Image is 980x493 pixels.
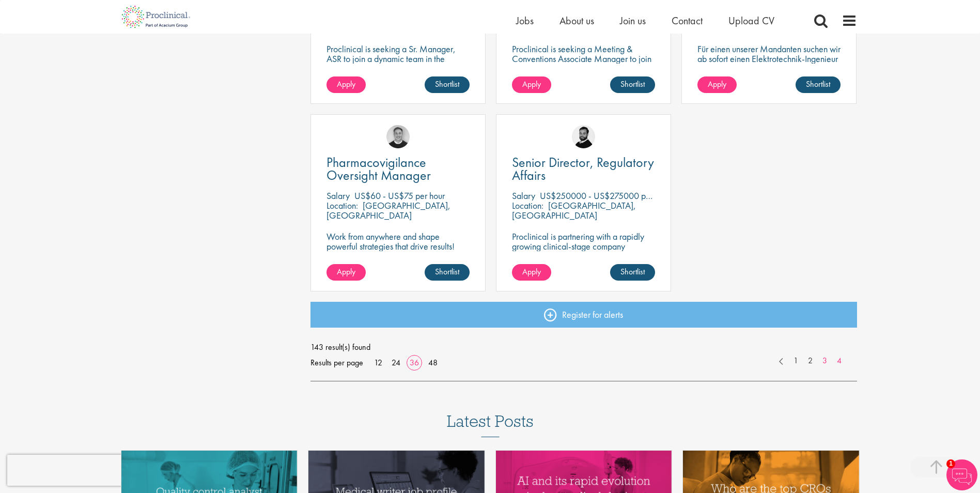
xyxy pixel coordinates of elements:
[326,190,350,202] span: Salary
[326,153,431,184] span: Pharmacovigilance Oversight Manager
[512,156,655,182] a: Senior Director, Regulatory Affairs
[512,232,655,271] p: Proclinical is partnering with a rapidly growing clinical-stage company advancing a high-potentia...
[370,357,386,368] a: 12
[708,79,726,89] span: Apply
[326,232,470,271] p: Work from anywhere and shape powerful strategies that drive results! Enjoy the freedom of remote ...
[672,14,703,27] a: Contact
[388,357,404,368] a: 24
[310,302,857,328] a: Register for alerts
[697,76,737,93] a: Apply
[326,156,470,182] a: Pharmacovigilance Oversight Manager
[386,125,410,148] img: Bo Forsen
[610,76,655,93] a: Shortlist
[7,455,139,486] iframe: reCAPTCHA
[512,199,543,211] span: Location:
[788,355,803,367] a: 1
[512,199,636,221] p: [GEOGRAPHIC_DATA], [GEOGRAPHIC_DATA]
[803,355,818,367] a: 2
[354,190,445,202] p: US$60 - US$75 per hour
[512,153,654,184] span: Senior Director, Regulatory Affairs
[326,44,470,73] p: Proclinical is seeking a Sr. Manager, ASR to join a dynamic team in the oncology and pharmaceutic...
[697,44,841,83] p: Für einen unserer Mandanten suchen wir ab sofort einen Elektrotechnik-Ingenieur für System Engine...
[796,76,841,93] a: Shortlist
[326,76,366,93] a: Apply
[540,190,678,202] p: US$250000 - US$275000 per annum
[817,355,832,367] a: 3
[512,264,551,281] a: Apply
[522,266,541,277] span: Apply
[337,266,355,277] span: Apply
[425,76,470,93] a: Shortlist
[620,14,646,27] a: Join us
[516,14,534,27] a: Jobs
[512,190,535,202] span: Salary
[728,14,774,27] a: Upload CV
[310,355,363,371] span: Results per page
[310,340,857,355] span: 143 result(s) found
[406,357,423,368] a: 36
[522,79,541,89] span: Apply
[425,264,470,281] a: Shortlist
[946,459,955,468] span: 1
[512,76,551,93] a: Apply
[610,264,655,281] a: Shortlist
[326,199,450,221] p: [GEOGRAPHIC_DATA], [GEOGRAPHIC_DATA]
[512,44,655,73] p: Proclinical is seeking a Meeting & Conventions Associate Manager to join our client's team in [US...
[447,412,534,437] h3: Latest Posts
[832,355,847,367] a: 4
[559,14,594,27] a: About us
[326,199,358,211] span: Location:
[572,125,595,148] img: Nick Walker
[425,357,441,368] a: 48
[326,264,366,281] a: Apply
[337,79,355,89] span: Apply
[946,459,977,490] img: Chatbot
